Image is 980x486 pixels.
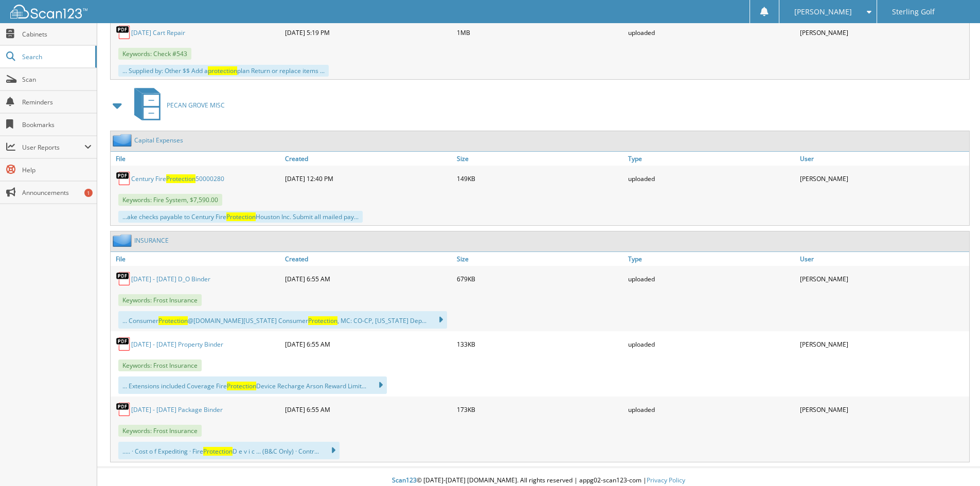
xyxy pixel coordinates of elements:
[392,476,417,484] span: Scan123
[626,399,797,420] div: uploaded
[131,174,224,183] a: Century FireProtection50000280
[10,5,87,19] img: scan123-logo-white.svg
[131,28,185,37] a: [DATE] Cart Repair
[282,252,454,266] a: Created
[308,316,337,325] span: Protection
[116,336,131,352] img: PDF.png
[22,75,92,84] span: Scan
[454,168,626,189] div: 149KB
[113,134,134,147] img: folder2.png
[282,152,454,166] a: Created
[794,9,852,15] span: [PERSON_NAME]
[282,399,454,420] div: [DATE] 6:55 AM
[167,101,225,110] span: PECAN GROVE MISC
[929,437,980,486] iframe: Chat Widget
[797,168,969,189] div: [PERSON_NAME]
[797,152,969,166] a: User
[131,340,223,349] a: [DATE] - [DATE] Property Binder
[22,98,92,106] span: Reminders
[282,22,454,43] div: [DATE] 5:19 PM
[797,22,969,43] div: [PERSON_NAME]
[454,334,626,354] div: 133KB
[22,52,90,61] span: Search
[797,252,969,266] a: User
[226,212,256,221] span: Protection
[797,399,969,420] div: [PERSON_NAME]
[454,268,626,289] div: 679KB
[111,152,282,166] a: File
[118,194,222,206] span: Keywords: Fire System, $7,590.00
[131,275,210,283] a: [DATE] - [DATE] D_O Binder
[84,189,93,197] div: 1
[626,334,797,354] div: uploaded
[797,334,969,354] div: [PERSON_NAME]
[22,120,92,129] span: Bookmarks
[282,268,454,289] div: [DATE] 6:55 AM
[22,188,92,197] span: Announcements
[454,252,626,266] a: Size
[118,442,340,459] div: ..... · Cost o f Expediting · Fire D e v i c ... (B&C Only) · Contr...
[116,171,131,186] img: PDF.png
[118,294,202,306] span: Keywords: Frost Insurance
[111,252,282,266] a: File
[626,168,797,189] div: uploaded
[454,22,626,43] div: 1MB
[118,359,202,371] span: Keywords: Frost Insurance
[166,174,195,183] span: Protection
[134,236,169,245] a: INSURANCE
[626,252,797,266] a: Type
[118,311,447,329] div: ... Consumer @[DOMAIN_NAME][US_STATE] Consumer , MC: CO-CP, [US_STATE] Dep...
[22,30,92,39] span: Cabinets
[116,402,131,417] img: PDF.png
[454,152,626,166] a: Size
[797,268,969,289] div: [PERSON_NAME]
[22,166,92,174] span: Help
[113,234,134,247] img: folder2.png
[22,143,84,152] span: User Reports
[118,48,191,60] span: Keywords: Check #543
[118,376,387,394] div: ... Extensions included Coverage Fire Device Recharge Arson Reward Limit...
[626,268,797,289] div: uploaded
[131,405,223,414] a: [DATE] - [DATE] Package Binder
[118,425,202,437] span: Keywords: Frost Insurance
[116,271,131,286] img: PDF.png
[158,316,188,325] span: Protection
[116,25,131,40] img: PDF.png
[208,66,237,75] span: protection
[282,334,454,354] div: [DATE] 6:55 AM
[203,447,233,456] span: Protection
[118,65,329,77] div: ... Supplied by: Other $$ Add a plan Return or replace items ...
[128,85,225,125] a: PECAN GROVE MISC
[118,211,363,223] div: ...ake checks payable to Century Fire Houston Inc. Submit all mailed pay...
[626,152,797,166] a: Type
[227,382,256,390] span: Protection
[282,168,454,189] div: [DATE] 12:40 PM
[626,22,797,43] div: uploaded
[134,136,183,145] a: Capital Expenses
[892,9,935,15] span: Sterling Golf
[454,399,626,420] div: 173KB
[647,476,685,484] a: Privacy Policy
